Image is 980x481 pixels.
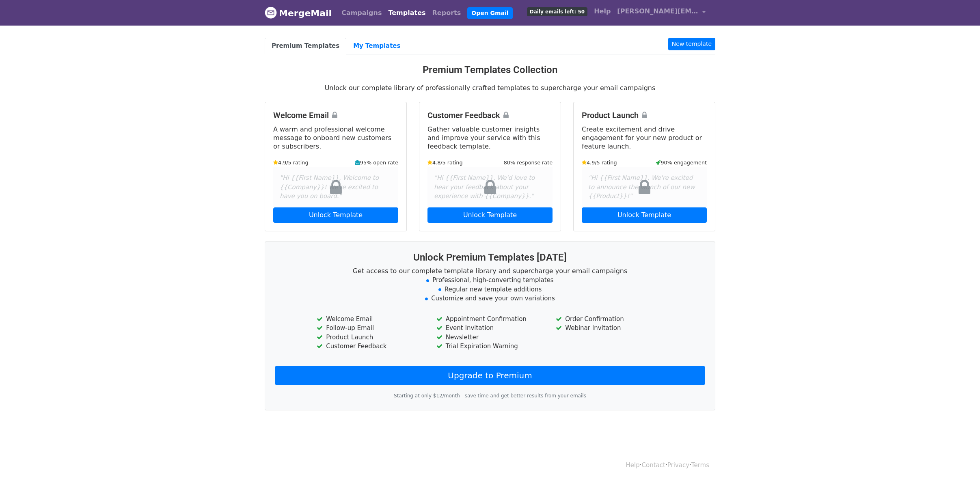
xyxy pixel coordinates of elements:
[275,276,705,285] li: Professional, high-converting templates
[617,6,698,16] span: [PERSON_NAME][EMAIL_ADDRESS][DOMAIN_NAME]
[527,7,587,16] span: Daily emails left: 50
[591,3,614,19] a: Help
[436,333,544,342] li: Newsletter
[556,315,663,324] li: Order Confirmation
[582,159,617,166] small: 4.9/5 rating
[668,38,715,50] a: New template
[504,159,553,166] small: 80% response rate
[317,315,424,324] li: Welcome Email
[582,207,707,223] a: Unlock Template
[273,207,398,223] a: Unlock Template
[317,342,424,351] li: Customer Feedback
[656,159,707,166] small: 90% engagement
[265,4,332,22] a: MergeMail
[667,462,689,469] a: Privacy
[265,84,715,92] p: Unlock our complete library of professionally crafted templates to supercharge your email campaigns
[275,267,705,275] p: Get access to our complete template library and supercharge your email campaigns
[436,315,544,324] li: Appointment Confirmation
[427,110,553,120] h4: Customer Feedback
[275,294,705,303] li: Customize and save your own variations
[275,285,705,294] li: Regular new template additions
[385,5,429,21] a: Templates
[273,125,398,151] p: A warm and professional welcome message to onboard new customers or subscribers.
[614,3,709,22] a: [PERSON_NAME][EMAIL_ADDRESS][DOMAIN_NAME]
[642,462,665,469] a: Contact
[317,333,424,342] li: Product Launch
[436,342,544,351] li: Trial Expiration Warning
[273,159,309,166] small: 4.9/5 rating
[429,5,464,21] a: Reports
[556,324,663,333] li: Webinar Invitation
[524,3,591,19] a: Daily emails left: 50
[265,6,277,19] img: MergeMail logo
[275,252,705,263] h3: Unlock Premium Templates [DATE]
[467,7,512,19] a: Open Gmail
[427,125,553,151] p: Gather valuable customer insights and improve your service with this feedback template.
[582,110,707,120] h4: Product Launch
[275,392,705,400] p: Starting at only $12/month - save time and get better results from your emails
[626,462,640,469] a: Help
[427,207,553,223] a: Unlock Template
[338,5,385,21] a: Campaigns
[265,64,715,76] h3: Premium Templates Collection
[317,324,424,333] li: Follow-up Email
[427,159,463,166] small: 4.8/5 rating
[275,366,705,385] a: Upgrade to Premium
[355,159,398,166] small: 95% open rate
[346,38,407,54] a: My Templates
[582,125,707,151] p: Create excitement and drive engagement for your new product or feature launch.
[273,167,398,207] div: "Hi {{First Name}}, Welcome to {{Company}}! We're excited to have you on board."
[427,167,553,207] div: "Hi {{First Name}}, We'd love to hear your feedback about your experience with {{Company}}."
[691,462,709,469] a: Terms
[582,167,707,207] div: "Hi {{First Name}}, We're excited to announce the launch of our new {{Product}}!"
[273,110,398,120] h4: Welcome Email
[436,324,544,333] li: Event Invitation
[265,38,346,54] a: Premium Templates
